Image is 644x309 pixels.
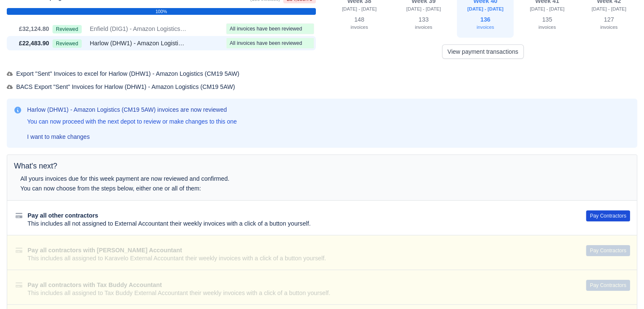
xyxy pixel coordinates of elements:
[586,210,630,221] button: Pay Contractors
[467,6,503,11] small: [DATE] - [DATE]
[28,220,566,228] div: This includes all not assigned to External Accountant their weekly invoices with a click of a but...
[406,6,441,11] small: [DATE] - [DATE]
[415,25,432,30] small: invoices
[539,25,556,30] small: invoices
[442,44,524,59] a: View payment transactions
[8,24,49,34] div: £32,124.80
[230,40,302,46] span: All invoices have been reviewed
[90,24,187,34] span: Enfield (DIG1) - Amazon Logistics ULEZ (EN3 7PZ)
[53,39,82,48] span: Reviewed
[27,105,237,114] h3: Harlow (DHW1) - Amazon Logistics (CM19 5AW) invoices are now reviewed
[7,83,235,90] span: BACS Export "Sent" Invoices for Harlow (DHW1) - Amazon Logistics (CM19 5AW)
[53,25,82,33] span: Reviewed
[400,14,447,33] div: 133
[602,268,644,309] iframe: Chat Widget
[586,14,632,33] div: 127
[351,25,368,30] small: invoices
[524,14,570,33] div: 135
[342,6,377,11] small: [DATE] - [DATE]
[24,130,93,143] a: I want to make changes
[334,14,385,33] div: 148
[530,6,564,11] small: [DATE] - [DATE]
[462,14,509,33] div: 136
[477,25,494,30] small: invoices
[7,70,239,77] span: Export "Sent" Invoices to excel for Harlow (DHW1) - Amazon Logistics (CM19 5AW)
[230,26,302,32] span: All invoices have been reviewed
[591,6,626,11] small: [DATE] - [DATE]
[600,25,617,30] small: invoices
[28,212,566,220] div: Pay all other contractors
[27,117,237,126] p: You can now proceed with the next depot to review or make changes to this one
[14,162,630,171] h5: What's next?
[20,174,470,184] div: All yours invoices due for this week payment are now reviewed and confirmed.
[7,8,316,15] div: 100%
[20,184,470,193] div: You can now choose from the steps below, either one or all of them:
[90,39,187,48] span: Harlow (DHW1) - Amazon Logistics (CM19 5AW)
[8,39,49,48] div: £22,483.90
